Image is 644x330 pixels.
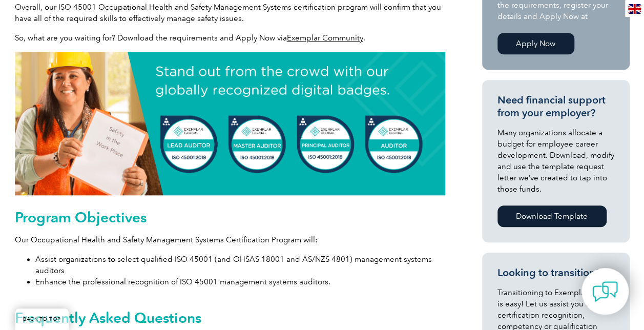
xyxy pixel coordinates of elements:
h3: Looking to transition? [497,266,614,279]
p: Many organizations allocate a budget for employee career development. Download, modify and use th... [497,127,614,195]
img: digital badge [15,52,445,195]
a: BACK TO TOP [15,308,69,330]
h2: Program Objectives [15,209,445,225]
h3: Need financial support from your employer? [497,94,614,119]
a: Apply Now [497,33,574,54]
img: contact-chat.png [592,279,618,304]
p: So, what are you waiting for? Download the requirements and Apply Now via . [15,32,445,44]
a: Download Template [497,205,607,227]
li: Enhance the professional recognition of ISO 45001 management systems auditors. [35,276,445,287]
p: Overall, our ISO 45001 Occupational Health and Safety Management Systems certification program wi... [15,2,445,24]
img: en [628,4,641,14]
a: Exemplar Community [287,33,363,43]
li: Assist organizations to select qualified ISO 45001 (and OHSAS 18001 and AS/NZS 4801) management s... [35,254,445,276]
h2: Frequently Asked Questions [15,310,445,326]
p: Our Occupational Health and Safety Management Systems Certification Program will: [15,234,445,245]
